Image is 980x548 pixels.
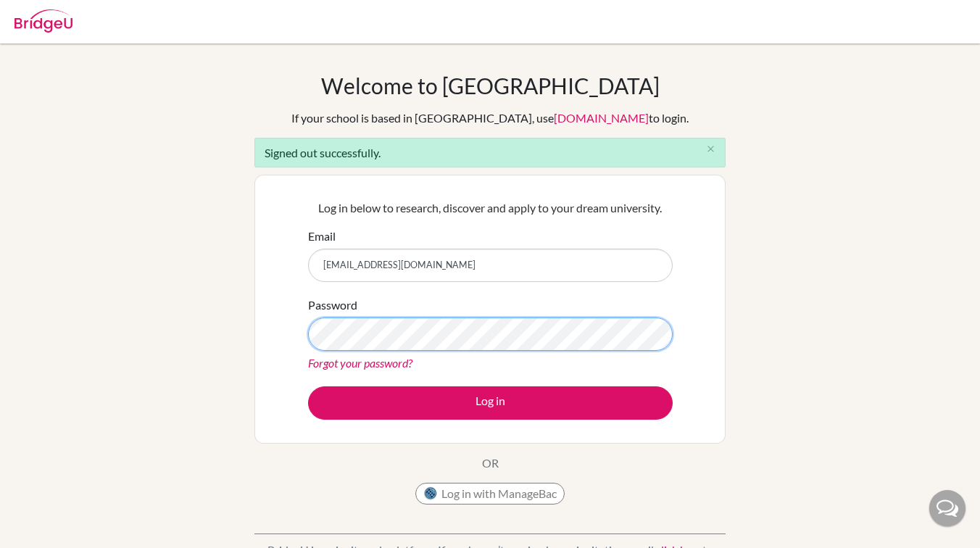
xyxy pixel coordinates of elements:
a: Forgot your password? [308,356,412,370]
label: Password [308,296,357,314]
p: OR [482,454,499,472]
div: If your school is based in [GEOGRAPHIC_DATA], use to login. [291,109,689,127]
button: Log in [308,386,673,420]
div: Signed out successfully. [254,138,726,167]
button: Log in with ManageBac [415,483,565,505]
h1: Welcome to [GEOGRAPHIC_DATA] [321,72,660,99]
a: [DOMAIN_NAME] [554,111,649,125]
button: Close [696,138,725,160]
img: Bridge-U [14,9,72,33]
span: Help [33,10,63,23]
label: Email [308,228,336,245]
i: close [705,144,716,154]
p: Log in below to research, discover and apply to your dream university. [308,199,673,217]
